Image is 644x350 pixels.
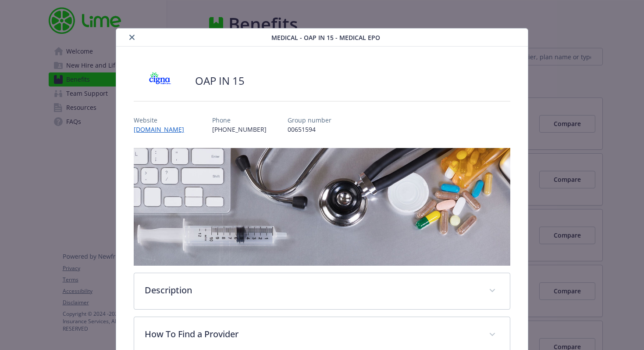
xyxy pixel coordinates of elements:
a: [DOMAIN_NAME] [134,125,191,134]
img: banner [134,148,510,266]
p: 00651594 [288,125,331,134]
p: Group number [288,115,331,125]
img: CIGNA [134,68,186,94]
p: Description [145,284,478,297]
button: close [127,32,137,43]
p: How To Find a Provider [145,328,478,341]
p: [PHONE_NUMBER] [212,125,267,134]
p: Website [134,115,191,125]
span: Medical - OAP IN 15 - Medical EPO [271,33,380,42]
div: Description [134,273,509,309]
h2: OAP IN 15 [195,73,245,88]
p: Phone [212,115,267,125]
